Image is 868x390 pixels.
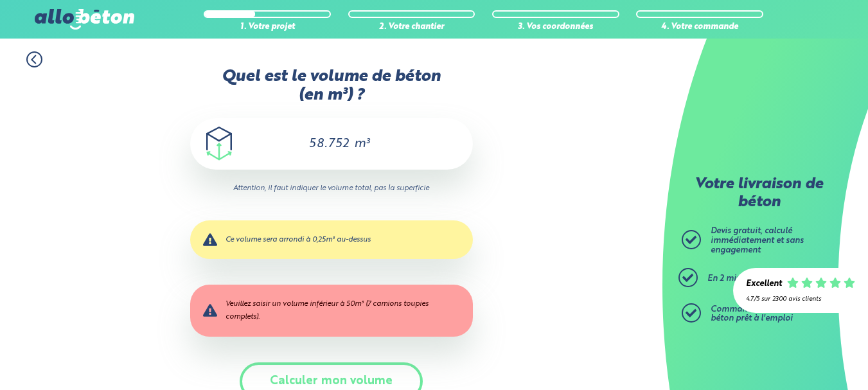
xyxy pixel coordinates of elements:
div: 4. Votre commande [636,22,763,32]
span: Commandez ensuite votre béton prêt à l'emploi [711,305,813,323]
span: Devis gratuit, calculé immédiatement et sans engagement [711,227,804,254]
label: Quel est le volume de béton (en m³) ? [190,67,473,105]
div: Veuillez saisir un volume inférieur à 50m³ (7 camions toupies complets). [190,285,473,336]
div: 4.7/5 sur 2300 avis clients [746,296,855,303]
img: allobéton [35,9,134,30]
div: Excellent [746,279,782,289]
p: Votre livraison de béton [685,176,833,211]
input: 0 [294,136,351,152]
i: Attention, il faut indiquer le volume total, pas la superficie [190,182,473,195]
span: m³ [354,137,369,150]
div: 1. Votre projet [204,22,331,32]
div: 2. Votre chantier [348,22,475,32]
div: 3. Vos coordonnées [492,22,619,32]
iframe: Help widget launcher [754,340,854,376]
div: Ce volume sera arrondi à 0,25m³ au-dessus [190,220,473,259]
span: En 2 minutes top chrono [707,274,803,283]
